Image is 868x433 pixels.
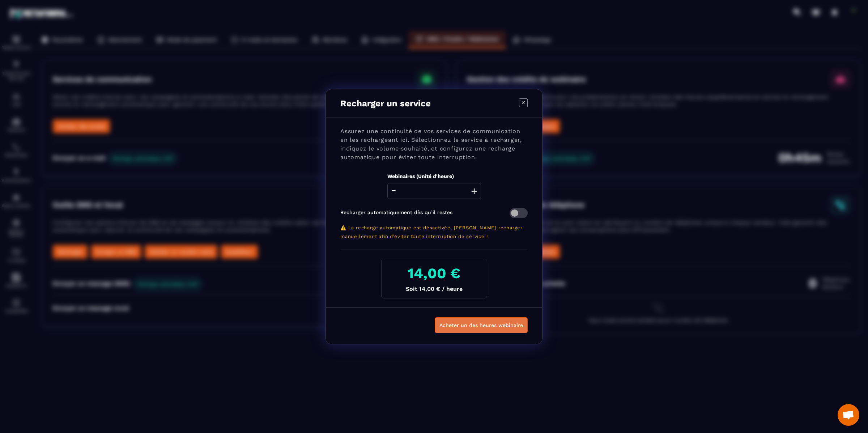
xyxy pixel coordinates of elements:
[469,183,479,199] button: +
[387,173,454,179] label: Webinaires (Unité d'heure)
[387,285,481,292] p: Soit 14,00 € / heure
[340,98,431,109] p: Recharger un service
[340,209,452,215] label: Recharger automatiquement dès qu’il restes
[387,265,481,282] h3: 14,00 €
[435,317,528,333] button: Acheter un des heures webinaire
[340,127,528,162] p: Assurez une continuité de vos services de communication en les rechargeant ici. Sélectionnez le s...
[389,183,398,199] button: -
[340,224,528,241] p: ⚠️ La recharge automatique est désactivée. [PERSON_NAME] recharger manuellement afin d’éviter tou...
[838,404,859,426] div: Ouvrir le chat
